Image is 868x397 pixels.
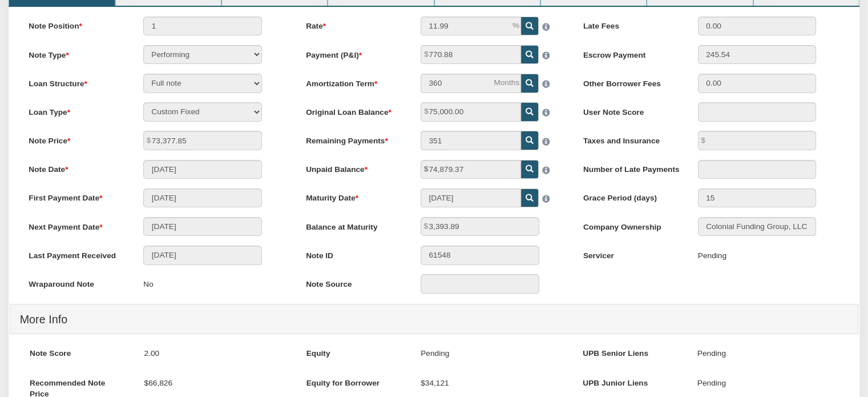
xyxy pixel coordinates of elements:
input: MM/DD/YYYY [143,189,262,207]
input: This field can contain only numeric characters [421,17,521,35]
label: Grace Period (days) [574,189,688,204]
label: Servicer [574,246,688,261]
label: Maturity Date [296,189,411,204]
label: Note Type [19,45,134,61]
input: MM/DD/YYYY [143,246,262,264]
label: Number of Late Payments [574,160,688,175]
input: MM/DD/YYYY [143,160,262,179]
p: Pending [697,344,726,364]
label: Payment (P&I) [296,45,411,61]
label: Rate [296,17,411,32]
label: Unpaid Balance [296,160,411,175]
label: Balance at Maturity [296,217,411,232]
label: Note Source [296,274,411,290]
label: Late Fees [574,17,688,32]
label: Note Score [20,344,134,359]
label: Loan Structure [19,74,134,89]
label: User Note Score [574,102,688,118]
label: Wraparound Note [19,274,134,290]
div: Pending [698,246,726,266]
label: Remaining Payments [296,131,411,146]
p: $66,826 [144,373,172,393]
p: 2.00 [144,344,160,364]
label: Note Position [19,17,134,32]
p: $34,121 [421,373,449,393]
label: Note ID [296,246,411,261]
label: Loan Type [19,102,134,118]
label: UPB Senior Liens [573,344,687,359]
label: Equity for Borrower [297,373,411,388]
label: First Payment Date [19,189,134,204]
label: Note Date [19,160,134,175]
label: Company Ownership [574,217,688,232]
p: Pending [697,373,726,393]
label: Escrow Payment [574,45,688,61]
input: MM/DD/YYYY [143,217,262,236]
label: Original Loan Balance [296,102,411,118]
label: Note Price [19,131,134,146]
label: Equity [297,344,411,359]
p: No [143,274,153,294]
input: MM/DD/YYYY [421,189,521,207]
label: Last Payment Received [19,246,134,261]
label: Amortization Term [296,74,411,89]
label: Next Payment Date [19,217,134,232]
label: Other Borrower Fees [574,74,688,89]
h4: More Info [20,307,849,332]
label: Taxes and Insurance [574,131,688,146]
label: UPB Junior Liens [573,373,687,388]
p: Pending [421,344,449,364]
